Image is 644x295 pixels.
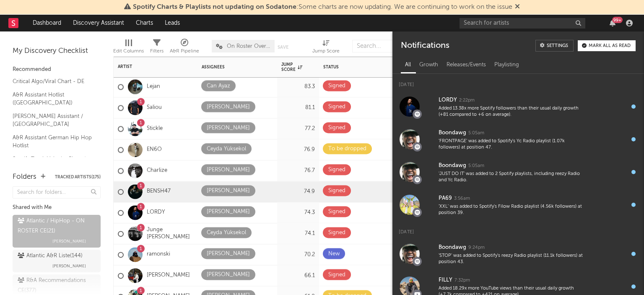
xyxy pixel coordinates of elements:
div: LORDY [439,95,457,105]
a: Junge [PERSON_NAME] [147,227,193,241]
div: 99 + [612,17,623,23]
div: 70.2 [281,250,315,260]
div: 'STOP' was added to Spotify's reezy Radio playlist (11.1k followers) at position 43. [439,253,586,266]
a: Saliou [147,104,162,111]
a: PA693:56am'XXL' was added to Spotify's Filow Radio playlist (4.56k followers) at position 39. [392,188,644,221]
a: ramonski [147,251,170,258]
div: All [401,58,415,72]
div: Recommended [13,65,101,75]
a: Lejan [147,83,160,90]
a: Atlantic / HipHop - ON ROSTER CE(21)[PERSON_NAME] [13,215,101,248]
a: Critical Algo/Viral Chart - DE [13,77,92,86]
div: New [328,249,340,259]
div: 2:22pm [459,97,475,104]
a: Spotify Track Velocity Chart / DE [13,154,92,172]
div: Ceyda Yüksekol [207,228,246,238]
div: Jump Score [312,46,340,56]
button: Mark all as read [578,40,636,51]
div: 5:05am [468,130,484,136]
div: 5:05am [468,163,484,169]
a: Charlize [147,167,167,174]
div: Signed [328,228,345,238]
div: Filters [150,46,164,56]
a: Leads [159,15,186,31]
div: [PERSON_NAME] [207,102,250,112]
div: A&R Pipeline [170,46,199,56]
div: Can Ayaz [207,81,230,91]
div: Added 13.38x more Spotify followers than their usual daily growth (+81 compared to +6 on average). [439,105,586,118]
a: A&R Assistant German Hip Hop Hotlist [13,133,92,150]
a: LORDY [147,209,165,216]
div: 77.2 [281,124,315,134]
div: 7:32pm [454,277,470,284]
div: 'FRONTPAGE' was added to Spotify's Yc Radio playlist (1.07k followers) at position 47. [439,138,586,151]
div: Signed [328,102,345,112]
div: [DATE] [392,74,644,90]
div: PA69 [439,193,452,204]
div: Jump Score [312,36,340,60]
div: [PERSON_NAME] [207,165,250,175]
span: On Roster Overview [227,44,270,49]
span: Dismiss [515,4,520,10]
div: Filters [150,36,164,60]
div: My Discovery Checklist [13,46,101,56]
button: Tracked Artists(175) [55,175,101,179]
a: Dashboard [27,15,67,31]
div: Folders [13,172,36,182]
div: 74.1 [281,229,315,239]
div: Ceyda Yüksekol [207,144,246,154]
div: Atlantic / HipHop - ON ROSTER CE ( 21 ) [18,216,93,236]
div: A&R Pipeline [170,36,199,60]
a: Discovery Assistant [67,15,130,31]
div: Edit Columns [113,46,144,56]
div: Jump Score [281,62,302,72]
a: Boondawg5:05am'JUST DO IT' was added to 2 Spotify playlists, including reezy Radio and Yc Radio. [392,156,644,188]
div: Releases/Events [442,58,490,72]
div: 9:24pm [468,245,485,251]
div: Boondawg [439,128,466,138]
a: LORDY2:22pmAdded 13.38x more Spotify followers than their usual daily growth (+81 compared to +6 ... [392,90,644,123]
a: Atlantic A&R Liste(144)[PERSON_NAME] [13,250,101,272]
div: Signed [328,207,345,217]
div: 74.9 [281,187,315,197]
div: Notifications [401,40,449,52]
div: [DATE] [392,221,644,238]
button: 99+ [610,20,615,26]
div: [PERSON_NAME] [207,186,250,196]
div: Shared with Me [13,203,101,213]
div: 3:56am [454,196,470,202]
div: [PERSON_NAME] [207,249,250,259]
div: Playlisting [490,58,523,72]
div: Signed [328,270,345,280]
div: Mark all as read [589,44,631,48]
div: FILLY [439,275,452,285]
span: [PERSON_NAME] [52,236,86,246]
div: Settings [547,44,568,48]
div: 83.3 [281,82,315,92]
button: Save [278,45,288,50]
input: Search... [352,40,415,52]
input: Search for folders... [13,186,101,198]
div: 76.7 [281,166,315,176]
a: [PERSON_NAME] Assistant / [GEOGRAPHIC_DATA] [13,112,92,129]
div: Artist [118,64,181,69]
div: To be dropped [328,144,366,154]
div: Signed [328,123,345,133]
div: Boondawg [439,161,466,171]
div: 'JUST DO IT' was added to 2 Spotify playlists, including reezy Radio and Yc Radio. [439,171,586,184]
div: 'XXL' was added to Spotify's Filow Radio playlist (4.56k followers) at position 39. [439,204,586,217]
a: Charts [130,15,159,31]
div: Signed [328,81,345,91]
div: 81.1 [281,103,315,113]
div: Status [323,65,378,70]
a: Boondawg9:24pm'STOP' was added to Spotify's reezy Radio playlist (11.1k followers) at position 43. [392,238,644,270]
span: [PERSON_NAME] [52,261,86,271]
div: 66.1 [281,271,315,281]
div: Edit Columns [113,36,144,60]
div: 76.9 [281,145,315,155]
div: Boondawg [439,243,466,253]
a: EN6O [147,146,162,153]
a: Boondawg5:05am'FRONTPAGE' was added to Spotify's Yc Radio playlist (1.07k followers) at position 47. [392,123,644,156]
div: Signed [328,186,345,196]
a: A&R Assistant Hotlist ([GEOGRAPHIC_DATA]) [13,90,92,107]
